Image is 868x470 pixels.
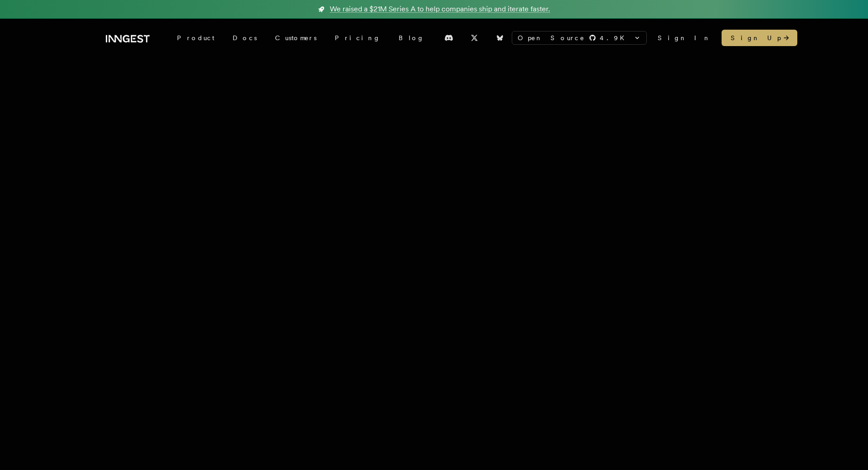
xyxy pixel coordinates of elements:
a: Docs [223,30,266,46]
a: Sign Up [722,30,797,46]
span: Open Source [518,33,585,42]
a: X [464,31,484,45]
a: Bluesky [490,31,510,45]
a: Pricing [326,30,390,46]
span: We raised a $21M Series A to help companies ship and iterate faster. [330,4,550,15]
a: Customers [266,30,326,46]
a: Sign In [658,33,711,42]
span: 4.9 K [600,33,630,42]
div: Product [168,30,223,46]
a: Discord [439,31,459,45]
a: Blog [390,30,433,46]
